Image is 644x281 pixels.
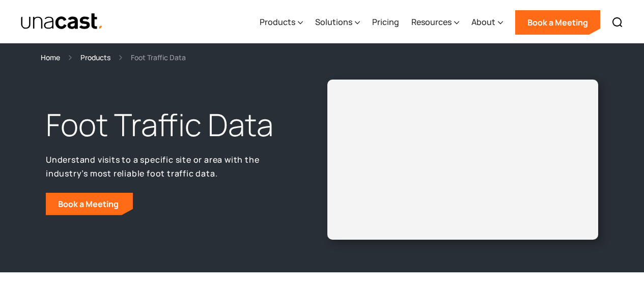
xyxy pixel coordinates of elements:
[80,52,110,63] a: Products
[46,193,133,215] a: Book a Meeting
[611,16,624,29] img: Search icon
[46,105,290,145] h1: Foot Traffic Data
[335,88,591,232] iframe: Unacast - European Vaccines v2
[20,13,103,31] a: home
[41,52,60,63] a: Home
[315,16,352,28] div: Solutions
[315,2,360,43] div: Solutions
[471,2,503,43] div: About
[46,153,290,180] p: Understand visits to a specific site or area with the industry’s most reliable foot traffic data.
[260,16,295,28] div: Products
[131,52,186,63] div: Foot Traffic Data
[411,16,452,28] div: Resources
[20,13,103,31] img: Unacast text logo
[411,2,459,43] div: Resources
[372,2,399,43] a: Pricing
[471,16,495,28] div: About
[260,2,303,43] div: Products
[515,10,600,35] a: Book a Meeting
